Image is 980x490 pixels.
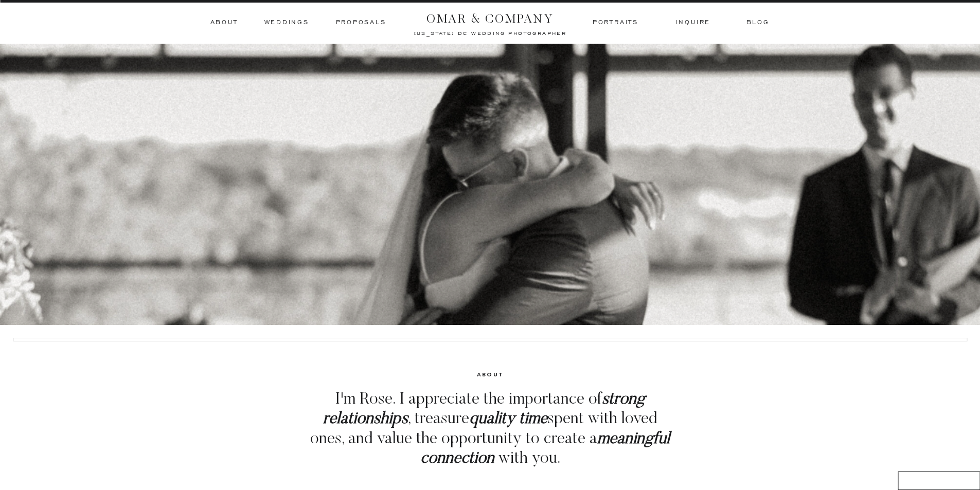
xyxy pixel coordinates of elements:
i: meaningful connection [420,431,670,467]
a: ABOUT [210,18,237,27]
h3: I'm Rose. I appreciate the importance of , treasure spent with loved ones, and value the opportun... [310,390,670,483]
a: Portraits [592,18,640,27]
a: OMAR & COMPANY [407,9,573,23]
b: strong relationships [323,391,646,427]
a: inquire [676,18,711,27]
a: BLOG [746,18,768,27]
a: [US_STATE] dc wedding photographer [386,30,595,35]
b: quality time [469,411,547,427]
a: Proposals [336,18,386,27]
a: Weddings [264,18,309,27]
h3: ABOUT [457,370,524,380]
